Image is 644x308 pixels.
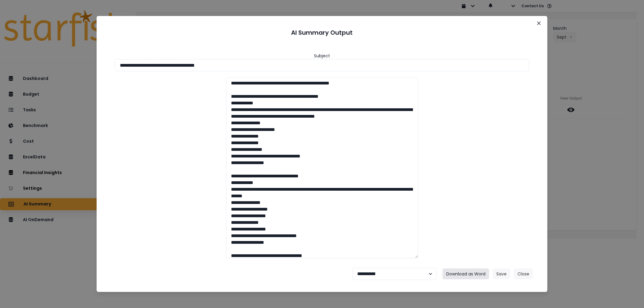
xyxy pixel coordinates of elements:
[443,268,489,279] button: Download as Word
[104,23,540,42] header: AI Summary Output
[493,268,510,279] button: Save
[534,18,544,28] button: Close
[514,268,533,279] button: Close
[314,53,330,59] header: Subject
